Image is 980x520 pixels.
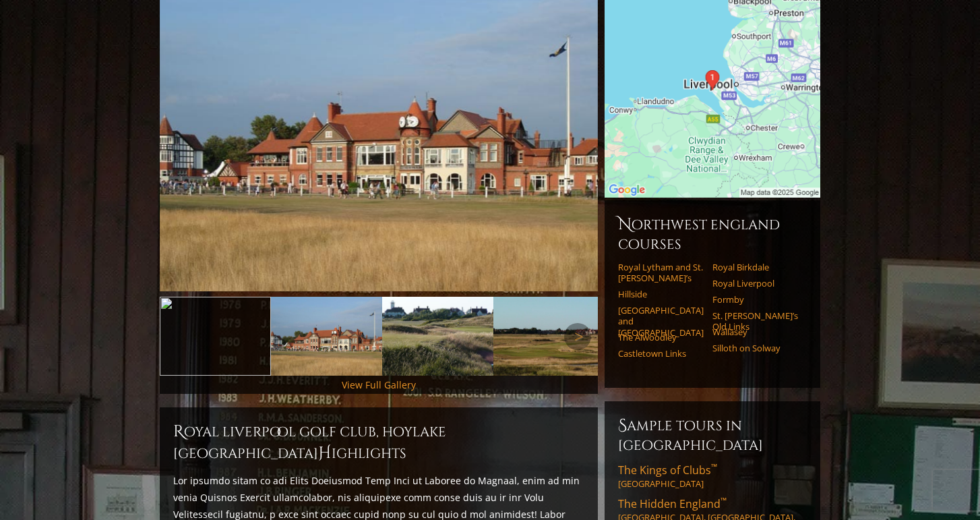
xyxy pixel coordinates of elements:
[618,463,717,478] span: The Kings of Clubs
[618,305,704,338] a: [GEOGRAPHIC_DATA] and [GEOGRAPHIC_DATA]
[712,326,798,337] a: Wallasey
[712,278,798,289] a: Royal Liverpool
[318,442,332,464] span: H
[721,495,727,507] sup: ™
[618,415,807,455] h6: Sample Tours in [GEOGRAPHIC_DATA]
[618,289,704,299] a: Hillside
[712,262,798,272] a: Royal Birkdale
[618,214,807,254] h6: Northwest England Courses
[712,294,798,305] a: Formby
[618,262,704,284] a: Royal Lytham and St. [PERSON_NAME]’s
[342,378,416,391] a: View Full Gallery
[712,310,798,333] a: St. [PERSON_NAME]’s Old Links
[618,496,727,511] span: The Hidden England
[618,332,704,343] a: The Alwoodley
[712,343,798,353] a: Silloth on Solway
[173,421,584,464] h2: Royal Liverpool Golf Club, Hoylake [GEOGRAPHIC_DATA] ighlights
[564,323,591,350] a: Next
[618,348,704,359] a: Castletown Links
[711,461,717,473] sup: ™
[618,463,807,490] a: The Kings of Clubs™[GEOGRAPHIC_DATA]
